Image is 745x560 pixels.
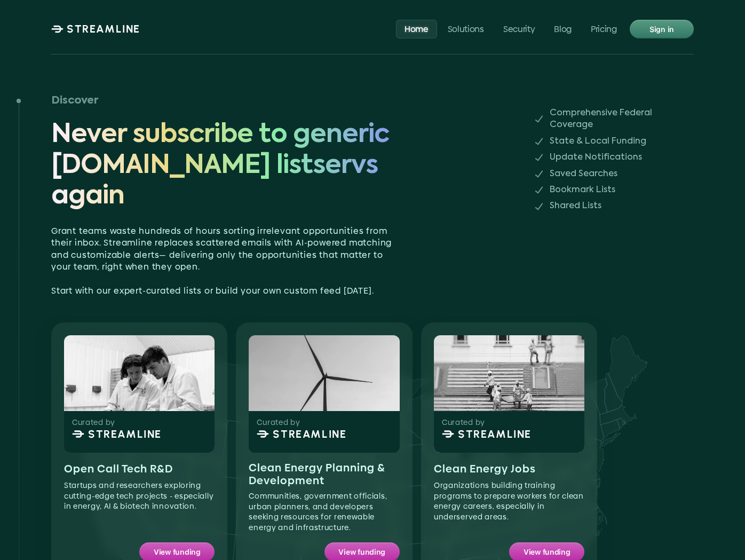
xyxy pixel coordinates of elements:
[550,184,631,196] p: Bookmark Lists
[550,107,694,131] p: Comprehensive Federal Coverage
[72,417,241,428] p: Curated by
[51,22,140,35] a: STREAMLINE
[338,545,385,559] p: View funding
[257,417,425,428] p: Curated by
[503,23,535,34] p: Security
[64,480,215,512] p: Startups and researchers exploring cutting-edge tech projects - especially in energy, AI & biotec...
[630,20,694,38] a: Sign in
[649,22,674,36] p: Sign in
[154,545,201,559] p: View funding
[550,168,631,180] p: Saved Searches
[273,428,346,440] p: STREAMLINE
[405,23,429,34] p: Home
[550,136,694,147] p: State & Local Funding
[554,23,572,34] p: Blog
[550,152,694,163] p: Update Notifications
[434,462,584,475] p: Clean Energy Jobs
[51,94,98,107] h3: Discover
[546,19,581,38] a: Blog
[396,19,437,38] a: Home
[448,23,484,34] p: Solutions
[524,545,570,559] p: View funding
[51,120,393,212] span: Never subscribe to generic [DOMAIN_NAME] listservs again
[495,19,543,38] a: Security
[591,23,617,34] p: Pricing
[582,19,625,38] a: Pricing
[67,22,140,35] p: STREAMLINE
[458,428,532,440] p: STREAMLINE
[64,462,215,475] p: Open Call Tech R&D
[550,200,631,212] p: Shared Lists
[88,428,162,440] p: STREAMLINE
[249,491,399,533] p: Communities, government officials, urban planners, and developers seeking resources for renewable...
[249,461,399,487] p: Clean Energy Planning & Development
[442,417,611,428] p: Curated by
[434,480,584,522] p: Organizations building training programs to prepare workers for clean energy careers, especially ...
